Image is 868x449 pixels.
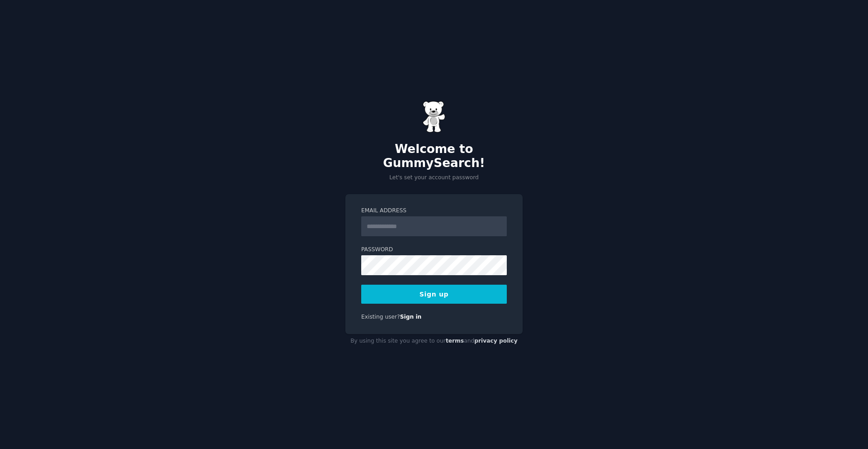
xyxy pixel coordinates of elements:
p: Let's set your account password [345,174,523,182]
button: Sign up [361,285,507,304]
label: Password [361,246,507,254]
img: Gummy Bear [423,101,445,133]
label: Email Address [361,207,507,215]
a: terms [446,338,464,344]
span: Existing user? [361,314,400,320]
div: By using this site you agree to our and [345,334,523,349]
a: privacy policy [474,338,518,344]
h2: Welcome to GummySearch! [345,142,523,171]
a: Sign in [400,314,422,320]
